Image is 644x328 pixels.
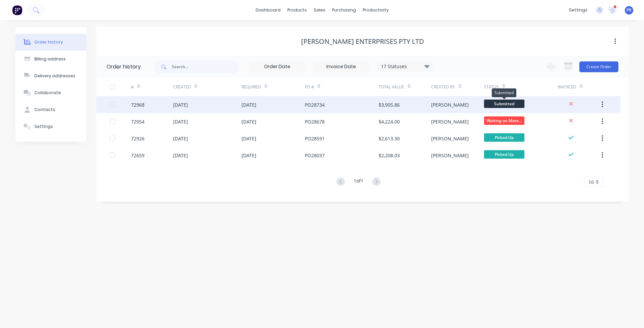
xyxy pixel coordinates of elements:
div: Order history [34,39,63,45]
button: Delivery addresses [15,67,86,84]
a: dashboard [252,5,284,15]
button: Create Order [579,61,618,72]
div: Settings [34,124,53,130]
div: 17 Statuses [377,63,433,70]
span: Submitted [484,100,524,108]
div: Created By [431,78,484,96]
span: PR [626,7,632,13]
div: Order history [106,63,141,71]
button: Order history [15,34,86,51]
div: PO28591 [305,135,325,142]
button: Settings [15,118,86,135]
div: PO28734 [305,101,325,108]
div: 72926 [131,135,144,142]
div: $2,208.03 [379,152,400,159]
div: $4,224.00 [379,118,400,125]
button: Contacts [15,101,86,118]
span: Picked Up [484,133,524,142]
div: Required [241,78,305,96]
div: settings [566,5,591,15]
div: [DATE] [241,152,256,159]
div: [PERSON_NAME] Enterprises Pty Ltd [301,37,424,46]
div: Contacts [34,107,55,113]
div: # [131,84,134,90]
div: [DATE] [241,135,256,142]
input: Search... [172,60,238,74]
div: products [284,5,310,15]
div: [PERSON_NAME] [431,135,469,142]
button: Collaborate [15,84,86,101]
div: [DATE] [173,101,188,108]
span: Picked Up [484,150,524,159]
div: Total Value [379,84,404,90]
div: PO # [305,84,314,90]
div: [DATE] [173,152,188,159]
div: Billing address [34,56,66,62]
img: Factory [12,5,22,15]
div: [PERSON_NAME] [431,101,469,108]
button: Billing address [15,51,86,67]
div: [DATE] [241,101,256,108]
div: PO28037 [305,152,325,159]
div: Created By [431,84,455,90]
div: # [131,78,173,96]
div: Created [173,84,191,90]
div: Status [484,78,558,96]
div: Total Value [379,78,431,96]
div: sales [310,5,329,15]
div: Collaborate [34,90,61,96]
div: Invoiced [558,78,600,96]
div: [PERSON_NAME] [431,152,469,159]
div: 72954 [131,118,144,125]
div: Required [241,84,261,90]
div: [DATE] [173,135,188,142]
div: $3,905.86 [379,101,400,108]
input: Order Date [249,62,305,72]
span: Waiting on Mate... [484,116,524,125]
div: 72659 [131,152,144,159]
input: Invoice Date [313,62,369,72]
div: [DATE] [173,118,188,125]
div: Invoiced [558,84,576,90]
div: 72968 [131,101,144,108]
div: [PERSON_NAME] [431,118,469,125]
div: Created [173,78,241,96]
div: Status [484,84,499,90]
span: 10 [588,179,594,186]
div: PO28678 [305,118,325,125]
div: productivity [359,5,392,15]
div: Delivery addresses [34,73,75,79]
div: $2,613.30 [379,135,400,142]
div: 1 of 1 [354,177,363,187]
div: [DATE] [241,118,256,125]
div: Submitted [492,88,516,97]
div: purchasing [329,5,359,15]
div: PO # [305,78,379,96]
